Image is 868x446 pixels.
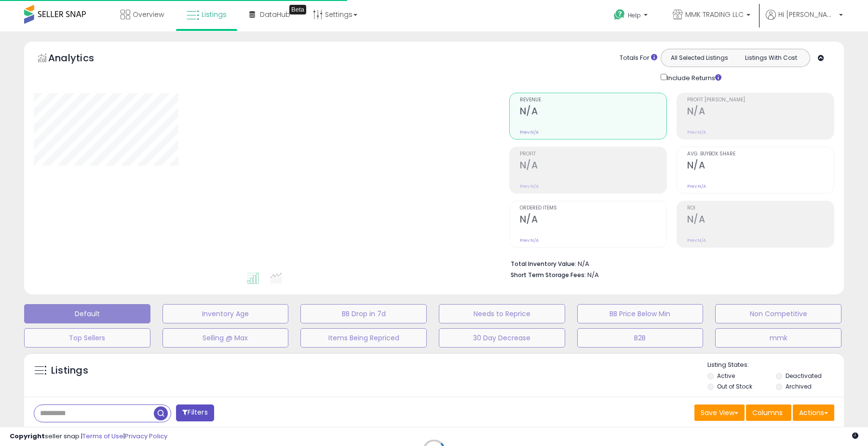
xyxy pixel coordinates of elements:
button: Listings With Cost [735,52,807,64]
i: Get Help [613,9,625,21]
div: Include Returns [653,72,733,83]
span: DataHub [260,10,290,19]
div: Tooltip anchor [289,5,306,14]
b: Short Term Storage Fees: [511,271,586,279]
button: Default [24,304,150,323]
div: Totals For [620,54,657,63]
h2: N/A [687,106,834,119]
a: Hi [PERSON_NAME] [766,10,843,31]
small: Prev: N/A [687,237,706,243]
button: Items Being Repriced [300,328,427,348]
button: All Selected Listings [664,52,735,64]
button: Inventory Age [163,304,289,323]
div: seller snap | | [10,432,167,441]
small: Prev: N/A [520,237,539,243]
small: Prev: N/A [520,183,539,189]
button: Top Sellers [24,328,150,348]
b: Total Inventory Value: [511,260,576,268]
span: N/A [587,270,599,279]
a: Help [606,1,657,31]
button: BB Price Below Min [577,304,704,323]
button: 30 Day Decrease [439,328,565,348]
span: Revenue [520,98,666,103]
button: B2B [577,328,704,348]
span: MMK TRADING LLC [685,10,744,19]
span: Profit [PERSON_NAME] [687,98,834,103]
span: Ordered Items [520,206,666,211]
h5: Analytics [48,51,113,67]
h2: N/A [520,214,666,227]
button: Needs to Reprice [439,304,565,323]
button: Non Competitive [715,304,841,323]
button: mmk [715,328,841,348]
li: N/A [511,257,827,269]
span: Listings [202,10,227,19]
button: BB Drop in 7d [300,304,427,323]
small: Prev: N/A [687,183,706,189]
span: Help [628,11,641,19]
small: Prev: N/A [520,129,539,135]
span: Avg. Buybox Share [687,152,834,157]
small: Prev: N/A [687,129,706,135]
h2: N/A [520,106,666,119]
h2: N/A [520,160,666,173]
strong: Copyright [10,432,45,441]
span: Hi [PERSON_NAME] [778,10,836,19]
span: Profit [520,152,666,157]
span: Overview [133,10,164,19]
h2: N/A [687,214,834,227]
button: Selling @ Max [163,328,289,348]
h2: N/A [687,160,834,173]
span: ROI [687,206,834,211]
